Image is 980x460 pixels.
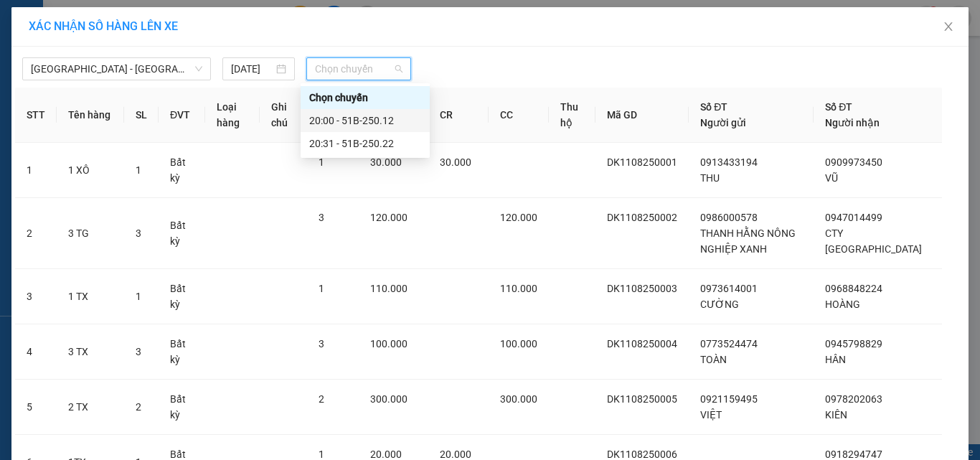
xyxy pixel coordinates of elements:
[825,299,860,310] span: HOÀNG
[489,88,549,143] th: CC
[309,90,421,105] div: Chọn chuyến
[29,19,178,33] span: XÁC NHẬN SỐ HÀNG LÊN XE
[136,346,141,357] span: 3
[700,227,796,255] span: THANH HẰNG NÔNG NGHIỆP XANH
[370,212,407,223] span: 120.000
[700,172,720,184] span: THU
[159,269,205,324] td: Bất kỳ
[943,21,954,32] span: close
[700,156,758,168] span: 0913433194
[260,88,306,143] th: Ghi chú
[159,324,205,380] td: Bất kỳ
[700,409,722,421] span: VIỆT
[124,88,159,143] th: SL
[700,338,758,349] span: 0773524474
[315,58,403,80] span: Chọn chuyến
[700,212,758,223] span: 0986000578
[607,338,677,349] span: DK1108250004
[825,409,847,421] span: KIÊN
[607,212,677,223] span: DK1108250002
[370,338,407,349] span: 100.000
[319,449,324,460] span: 1
[700,354,727,365] span: TOÀN
[136,227,141,239] span: 3
[370,156,402,168] span: 30.000
[159,143,205,198] td: Bất kỳ
[319,212,324,223] span: 3
[825,101,852,113] span: Số ĐT
[15,143,57,198] td: 1
[549,88,595,143] th: Thu hộ
[159,198,205,269] td: Bất kỳ
[607,283,677,294] span: DK1108250003
[700,393,758,405] span: 0921159495
[231,61,273,77] input: 11/08/2025
[15,324,57,380] td: 4
[428,88,489,143] th: CR
[57,198,124,269] td: 3 TG
[57,269,124,324] td: 1 TX
[15,269,57,324] td: 3
[15,88,57,143] th: STT
[440,449,471,460] span: 20.000
[825,283,882,294] span: 0968848224
[825,393,882,405] span: 0978202063
[928,7,969,47] button: Close
[159,88,205,143] th: ĐVT
[309,113,421,128] div: 20:00 - 51B-250.12
[500,338,537,349] span: 100.000
[825,212,882,223] span: 0947014499
[319,393,324,405] span: 2
[31,58,202,80] span: Nha Trang - Sài Gòn
[319,283,324,294] span: 1
[370,449,402,460] span: 20.000
[15,198,57,269] td: 2
[319,156,324,168] span: 1
[205,88,260,143] th: Loại hàng
[370,393,407,405] span: 300.000
[607,156,677,168] span: DK1108250001
[500,212,537,223] span: 120.000
[595,88,689,143] th: Mã GD
[57,143,124,198] td: 1 XÔ
[607,449,677,460] span: DK1108250006
[319,338,324,349] span: 3
[57,88,124,143] th: Tên hàng
[440,156,471,168] span: 30.000
[57,324,124,380] td: 3 TX
[159,380,205,435] td: Bất kỳ
[370,283,407,294] span: 110.000
[136,291,141,302] span: 1
[825,172,838,184] span: VŨ
[825,449,882,460] span: 0918294747
[309,136,421,151] div: 20:31 - 51B-250.22
[825,156,882,168] span: 0909973450
[825,227,922,255] span: CTY [GEOGRAPHIC_DATA]
[700,299,739,310] span: CƯỜNG
[15,380,57,435] td: 5
[607,393,677,405] span: DK1108250005
[57,380,124,435] td: 2 TX
[825,117,880,128] span: Người nhận
[500,283,537,294] span: 110.000
[700,283,758,294] span: 0973614001
[500,393,537,405] span: 300.000
[136,401,141,413] span: 2
[825,354,846,365] span: HÂN
[825,338,882,349] span: 0945798829
[700,117,746,128] span: Người gửi
[136,164,141,176] span: 1
[700,101,727,113] span: Số ĐT
[301,86,430,109] div: Chọn chuyến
